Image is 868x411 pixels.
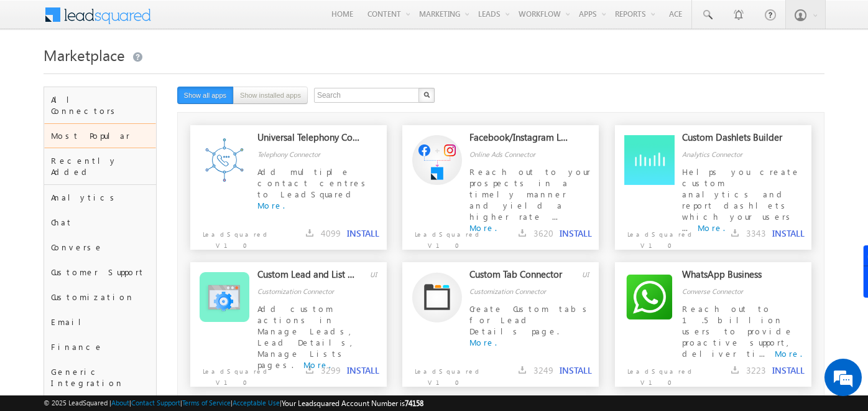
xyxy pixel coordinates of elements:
div: Most Popular [44,123,157,148]
p: LeadSquared V1.0 [190,359,269,388]
div: Analytics [44,185,157,210]
a: More. [257,200,285,210]
a: More. [775,348,802,359]
img: Alternate Logo [200,272,249,322]
button: INSTALL [772,228,805,239]
a: Contact Support [131,399,180,407]
button: INSTALL [347,228,379,239]
img: Alternate Logo [624,272,674,322]
img: downloads [306,229,313,237]
img: Search [423,92,430,98]
div: Custom Lead and List Actions [257,268,359,286]
span: Marketplace [44,45,125,65]
span: Add multiple contact centres to LeadSquared [257,166,370,199]
div: Customer Support [44,260,157,285]
span: 4099 [321,227,341,239]
a: More. [469,337,497,347]
div: Custom Tab Connector [469,268,571,286]
img: downloads [306,366,313,374]
img: Alternate Logo [412,135,462,185]
div: Recently Added [44,148,157,184]
a: About [111,399,129,407]
span: 74158 [405,399,423,408]
span: Helps you create custom analytics and report dashlets which your users ... [682,166,800,233]
span: Reach out to 1.5 billion users to provide proactive support, deliver ti... [682,303,794,359]
span: Your Leadsquared Account Number is [282,399,423,408]
img: downloads [731,229,739,237]
button: INSTALL [347,365,379,376]
a: Terms of Service [182,399,231,407]
span: Create Custom tabs for Lead Details page. [469,303,591,336]
span: © 2025 LeadSquared | | | | | [44,397,423,409]
button: Show installed apps [233,87,308,104]
div: Finance [44,334,157,359]
span: 3299 [321,364,341,376]
img: downloads [519,366,526,374]
img: downloads [519,229,526,237]
a: Acceptable Use [233,399,280,407]
button: INSTALL [560,365,592,376]
img: Alternate Logo [412,272,462,323]
div: All Connectors [44,87,157,123]
div: Generic Integration [44,359,157,395]
span: 3343 [746,227,766,239]
div: Custom Dashlets Builder [682,131,784,149]
div: WhatsApp Business [682,268,784,286]
div: Email [44,309,157,334]
div: Facebook/Instagram Lead Ads [469,131,571,149]
div: Converse [44,235,157,260]
span: 3223 [746,364,766,376]
span: Add custom actions in Manage Leads, Lead Details, Manage Lists pages. [257,303,358,370]
p: LeadSquared V1.0 [615,222,694,251]
img: downloads [731,366,739,374]
img: Alternate Logo [200,135,249,185]
button: INSTALL [772,365,805,376]
p: LeadSquared V1.0 [402,222,481,251]
button: Show all apps [177,87,234,104]
button: INSTALL [560,228,592,239]
img: Alternate Logo [624,135,674,185]
p: LeadSquared V1.0 [615,359,694,388]
span: 3620 [533,227,553,239]
p: LeadSquared V1.0 [190,222,269,251]
div: Customization [44,285,157,309]
span: 3249 [533,364,553,376]
span: Reach out to your prospects in a timely manner and yield a higher rate ... [469,166,591,222]
div: Universal Telephony Connector [257,131,359,149]
div: Chat [44,210,157,235]
p: LeadSquared V1.0 [402,359,481,388]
